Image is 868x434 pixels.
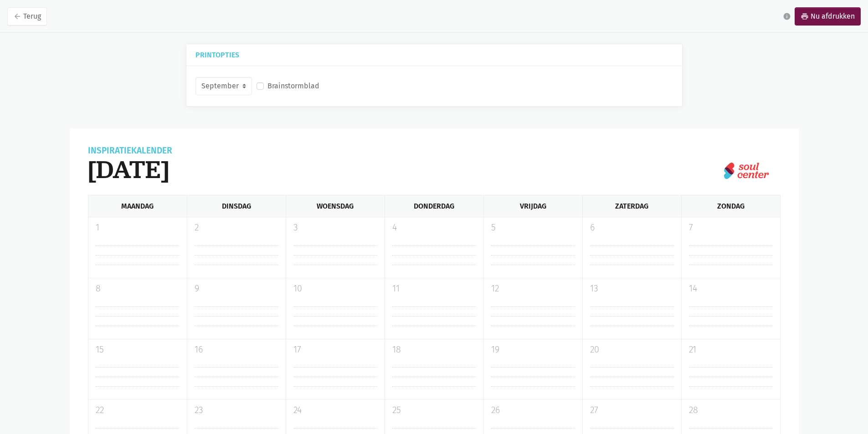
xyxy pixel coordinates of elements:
[13,12,21,20] i: arrow_back
[96,343,180,357] p: 15
[293,282,377,296] p: 10
[392,282,476,296] p: 11
[392,403,476,417] p: 25
[96,282,180,296] p: 8
[195,282,278,296] p: 9
[392,343,476,357] p: 18
[491,282,575,296] p: 12
[96,403,180,417] p: 22
[491,403,575,417] p: 26
[681,195,781,217] div: Zondag
[293,221,377,235] p: 3
[293,403,377,417] p: 24
[293,343,377,357] p: 17
[483,195,582,217] div: Vrijdag
[689,221,773,235] p: 7
[783,12,791,20] i: info
[491,343,575,357] p: 19
[590,221,674,235] p: 6
[88,147,172,155] div: Inspiratiekalender
[590,343,674,357] p: 20
[590,403,674,417] p: 27
[195,403,278,417] p: 23
[385,195,483,217] div: Donderdag
[801,12,809,20] i: print
[286,195,385,217] div: Woensdag
[195,51,673,58] h5: Printopties
[187,195,286,217] div: Dinsdag
[267,80,319,92] label: Brainstormblad
[689,403,773,417] p: 28
[88,195,187,217] div: Maandag
[689,343,773,357] p: 21
[88,155,172,184] h1: [DATE]
[195,221,278,235] p: 2
[689,282,773,296] p: 14
[96,221,180,235] p: 1
[392,221,476,235] p: 4
[590,282,674,296] p: 13
[491,221,575,235] p: 5
[795,7,861,26] a: printNu afdrukken
[7,7,47,26] a: arrow_backTerug
[195,343,278,357] p: 16
[582,195,681,217] div: Zaterdag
